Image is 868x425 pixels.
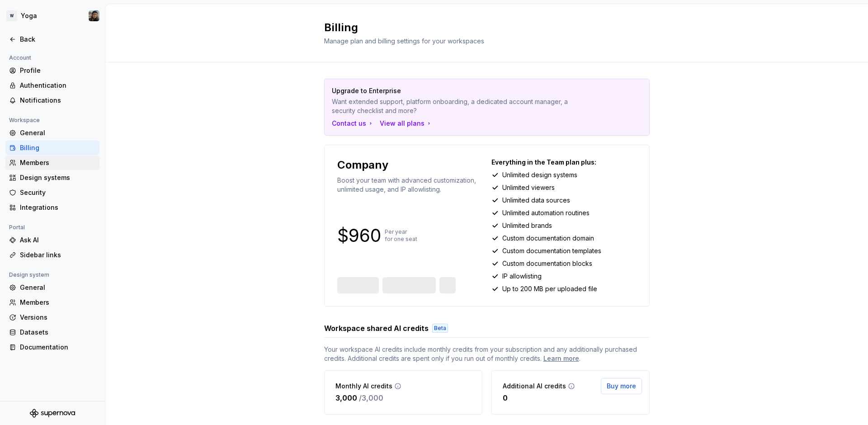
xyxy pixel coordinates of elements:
p: Everything in the Team plan plus: [491,158,637,167]
div: Notifications [20,96,96,105]
p: Unlimited design systems [502,170,577,179]
span: Your workspace AI credits include monthly credits from your subscription and any additionally pur... [324,345,650,363]
div: Authentication [20,81,96,90]
p: / 3,000 [359,392,383,403]
div: Design systems [20,173,96,182]
button: View all plans [380,119,433,128]
a: Sidebar links [5,248,99,262]
p: Want extended support, platform onboarding, a dedicated account manager, a security checklist and... [332,97,579,115]
div: Billing [20,143,96,152]
div: General [20,128,96,137]
p: Boost your team with advanced customization, unlimited usage, and IP allowlisting. [337,176,482,194]
p: Additional AI credits [503,382,566,391]
a: Members [5,295,99,310]
p: Unlimited brands [502,221,552,230]
div: Design system [5,269,53,280]
p: Unlimited data sources [502,196,570,205]
p: IP allowlisting [502,272,542,281]
div: Documentation [20,343,96,352]
a: Back [5,32,99,47]
div: Back [20,35,96,44]
a: Datasets [5,325,99,340]
div: Account [5,52,35,63]
p: Custom documentation templates [502,246,601,255]
a: Learn more [543,354,579,363]
a: Notifications [5,93,99,108]
p: 3,000 [335,392,357,403]
div: Profile [20,66,96,75]
div: Workspace [5,115,43,126]
button: Contact us [332,119,374,128]
h3: Workspace shared AI credits [324,323,429,334]
span: Buy more [607,382,636,391]
div: Integrations [20,203,96,212]
div: Sidebar links [20,250,96,260]
a: Versions [5,310,99,325]
p: Unlimited automation routines [502,208,590,217]
p: Company [337,158,388,172]
img: Larissa Matos [89,10,99,21]
div: Security [20,188,96,197]
a: Authentication [5,78,99,93]
p: Per year for one seat [385,228,417,243]
p: Custom documentation blocks [502,259,592,268]
div: Members [20,298,96,307]
span: Manage plan and billing settings for your workspaces [324,37,484,45]
a: General [5,280,99,295]
svg: Supernova Logo [30,409,75,418]
div: Datasets [20,328,96,337]
p: Custom documentation domain [502,234,594,243]
a: Security [5,185,99,200]
div: Ask AI [20,236,96,245]
div: Portal [5,222,28,233]
div: Beta [432,324,448,333]
a: Integrations [5,200,99,215]
p: Unlimited viewers [502,183,555,192]
p: $960 [337,230,381,241]
p: Upgrade to Enterprise [332,86,579,95]
div: General [20,283,96,292]
a: Ask AI [5,233,99,247]
div: W [6,10,17,21]
a: Members [5,156,99,170]
p: Monthly AI credits [335,382,392,391]
div: Yoga [21,11,37,20]
p: 0 [503,392,508,403]
a: Billing [5,141,99,155]
div: Versions [20,313,96,322]
a: General [5,126,99,140]
button: Buy more [601,378,642,394]
a: Design systems [5,170,99,185]
h2: Billing [324,20,639,35]
p: Up to 200 MB per uploaded file [502,284,597,293]
a: Profile [5,63,99,78]
button: WYogaLarissa Matos [2,6,103,26]
a: Documentation [5,340,99,354]
div: Members [20,158,96,167]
